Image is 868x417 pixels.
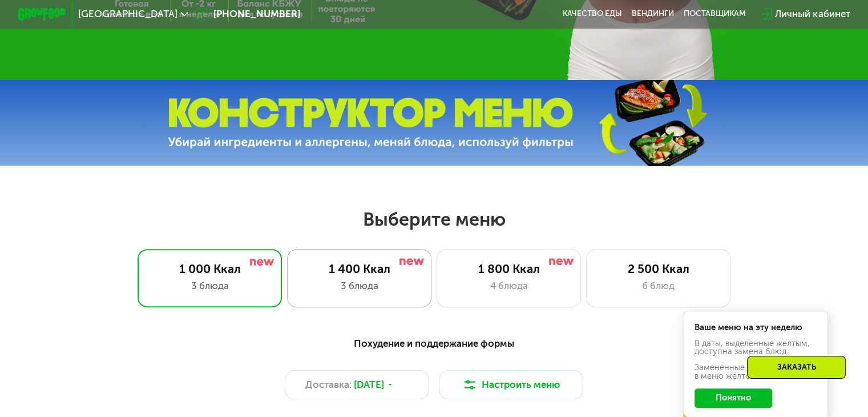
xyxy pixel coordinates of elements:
[439,370,584,399] button: Настроить меню
[150,262,269,276] div: 1 000 Ккал
[77,336,791,351] div: Похудение и поддержание формы
[632,9,674,19] a: Вендинги
[39,208,830,231] h2: Выберите меню
[449,279,568,293] div: 4 блюда
[695,388,772,408] button: Понятно
[300,262,419,276] div: 1 400 Ккал
[775,7,850,21] div: Личный кабинет
[695,363,818,380] div: Заменённые блюда пометили в меню жёлтой точкой.
[599,279,718,293] div: 6 блюд
[194,7,300,21] a: [PHONE_NUMBER]
[78,9,177,19] span: [GEOGRAPHIC_DATA]
[449,262,568,276] div: 1 800 Ккал
[305,378,352,392] span: Доставка:
[563,9,622,19] a: Качество еды
[684,9,746,19] div: поставщикам
[150,279,269,293] div: 3 блюда
[354,378,384,392] span: [DATE]
[695,339,818,356] div: В даты, выделенные желтым, доступна замена блюд.
[747,356,846,379] div: Заказать
[599,262,718,276] div: 2 500 Ккал
[695,323,818,332] div: Ваше меню на эту неделю
[300,279,419,293] div: 3 блюда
